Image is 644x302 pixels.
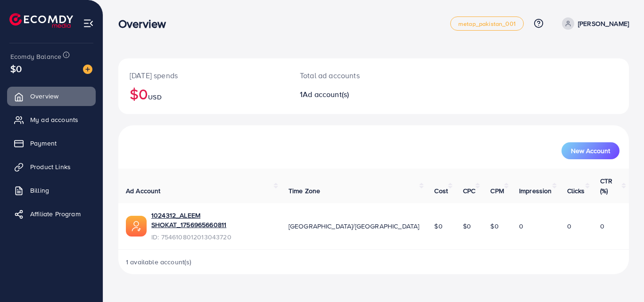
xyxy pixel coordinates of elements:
span: $0 [434,221,442,231]
span: $0 [490,221,498,231]
h2: $0 [130,85,277,103]
p: [DATE] spends [130,70,277,81]
span: Product Links [30,162,71,171]
span: Time Zone [289,186,320,196]
a: Overview [7,87,96,106]
span: metap_pakistan_001 [458,21,516,27]
span: Payment [30,139,57,148]
span: [GEOGRAPHIC_DATA]/[GEOGRAPHIC_DATA] [289,221,420,231]
a: metap_pakistan_001 [450,16,524,31]
span: Overview [30,91,58,101]
span: Billing [30,186,49,195]
a: 1024312_ALEEM SHOKAT_1756965660811 [151,211,273,230]
a: My ad accounts [7,110,96,129]
span: Affiliate Program [30,209,81,219]
img: logo [9,13,73,28]
h3: Overview [118,17,173,31]
img: image [83,65,92,74]
span: Ad account(s) [303,89,349,99]
span: Ad Account [126,186,161,196]
p: [PERSON_NAME] [578,18,629,29]
img: menu [83,18,94,29]
span: CPC [463,186,475,196]
span: 1 available account(s) [126,257,192,267]
span: Impression [519,186,552,196]
span: 0 [600,221,604,231]
span: CPM [490,186,504,196]
span: My ad accounts [30,115,78,124]
span: ID: 7546108012013043720 [151,232,273,242]
span: Ecomdy Balance [10,52,61,61]
span: $0 [463,221,471,231]
img: ic-ads-acc.e4c84228.svg [126,216,147,237]
span: $0 [10,62,22,75]
span: Cost [434,186,448,196]
button: New Account [561,142,619,159]
span: New Account [571,147,610,154]
span: 0 [519,221,523,231]
span: USD [148,92,161,102]
span: 0 [567,221,571,231]
a: Product Links [7,157,96,176]
a: Affiliate Program [7,204,96,223]
span: CTR (%) [600,176,612,195]
a: Payment [7,134,96,153]
span: Clicks [567,186,585,196]
a: Billing [7,181,96,200]
a: [PERSON_NAME] [558,17,629,30]
h2: 1 [300,90,405,99]
p: Total ad accounts [300,70,405,81]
